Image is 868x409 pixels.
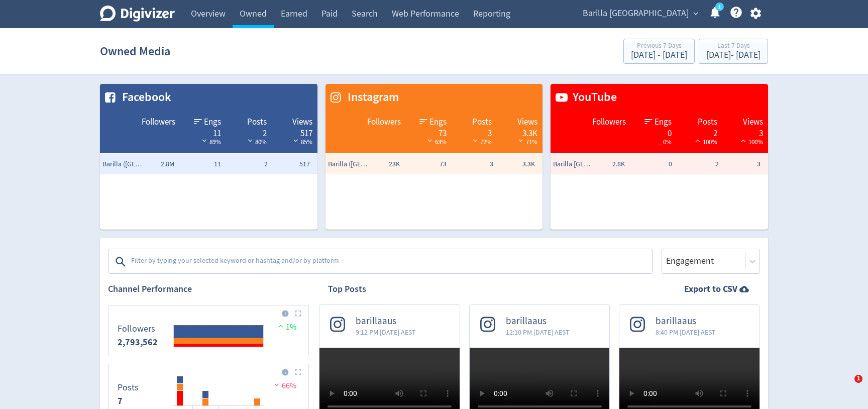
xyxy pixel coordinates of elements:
span: barillaaus [506,316,570,327]
td: 2.8M [130,154,177,174]
span: Engs [204,116,221,128]
td: 3 [721,154,768,174]
div: [DATE] - [DATE] [631,51,687,60]
div: 517 [277,128,312,136]
span: Engs [429,116,447,128]
img: Placeholder [295,310,301,317]
div: 3 [457,128,492,136]
span: expand_more [691,9,700,18]
iframe: Intercom live chat [834,375,858,399]
img: Placeholder [295,369,301,375]
span: Barilla (AU, NZ) [328,159,368,169]
td: 73 [402,154,449,174]
span: 72% [470,138,492,146]
div: 0 [636,128,672,136]
span: 12:10 PM [DATE] AEST [506,327,570,337]
div: 2 [682,128,717,136]
span: 63% [425,138,447,146]
span: 1 [854,375,862,383]
span: Followers [367,116,401,128]
span: Barilla Australia [553,159,593,169]
td: 2.8K [581,154,627,174]
span: 85% [291,138,312,146]
img: negative-performance-white.svg [291,137,301,144]
span: 9:12 PM [DATE] AEST [356,327,416,337]
img: negative-performance.svg [272,381,282,388]
img: positive-performance-white.svg [693,137,703,144]
strong: 2,793,562 [118,336,158,348]
td: 2 [675,154,721,174]
span: Views [292,116,312,128]
span: 1% [276,322,296,332]
span: Posts [472,116,492,128]
div: [DATE] - [DATE] [706,51,761,60]
span: 100% [738,138,763,146]
td: 3 [449,154,496,174]
button: Previous 7 Days[DATE] - [DATE] [623,39,695,64]
button: Barilla [GEOGRAPHIC_DATA] [579,6,701,22]
table: customized table [325,84,543,230]
div: 73 [411,128,447,136]
span: 66% [272,381,296,391]
div: 11 [185,128,221,136]
dt: Followers [118,323,158,335]
button: Last 7 Days[DATE]- [DATE] [699,39,768,64]
span: 8:40 PM [DATE] AEST [656,327,716,337]
span: Engs [655,116,672,128]
div: 3.3K [502,128,537,136]
td: 11 [177,154,224,174]
td: 3.3K [496,154,542,174]
td: 2 [224,154,270,174]
div: 2 [231,128,267,136]
a: 1 [715,3,724,11]
span: Posts [698,116,717,128]
img: positive-performance-white.svg [738,137,748,144]
span: Facebook [117,89,171,106]
img: negative-performance-white.svg [470,137,480,144]
div: Last 7 Days [706,42,761,51]
table: customized table [551,84,768,230]
div: 3 [727,128,763,136]
span: _ 0% [658,138,672,146]
img: positive-performance.svg [276,322,286,330]
text: 1 [718,4,721,11]
td: 0 [627,154,674,174]
span: 80% [245,138,267,146]
span: Views [517,116,537,128]
span: Instagram [343,89,399,106]
span: 100% [693,138,717,146]
span: Views [743,116,763,128]
span: Followers [142,116,175,128]
strong: 7 [118,395,123,407]
h1: Owned Media [100,35,170,67]
img: negative-performance-white.svg [516,137,526,144]
span: barillaaus [356,316,416,327]
h2: Top Posts [328,283,366,295]
span: 71% [516,138,537,146]
span: Followers [592,116,626,128]
svg: Followers 2,793,562 [113,310,304,352]
span: Barilla (AU, NZ) [102,159,143,169]
img: negative-performance-white.svg [199,137,209,144]
h2: Channel Performance [108,283,309,295]
td: 23K [356,154,402,174]
div: Previous 7 Days [631,42,687,51]
td: 517 [270,154,317,174]
img: negative-performance-white.svg [245,137,255,144]
span: Posts [247,116,267,128]
strong: Export to CSV [684,283,737,295]
span: YouTube [568,89,617,106]
span: Barilla [GEOGRAPHIC_DATA] [583,6,689,22]
span: 89% [199,138,221,146]
span: barillaaus [656,316,716,327]
dt: Posts [118,382,139,393]
table: customized table [100,84,317,230]
img: negative-performance-white.svg [425,137,435,144]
